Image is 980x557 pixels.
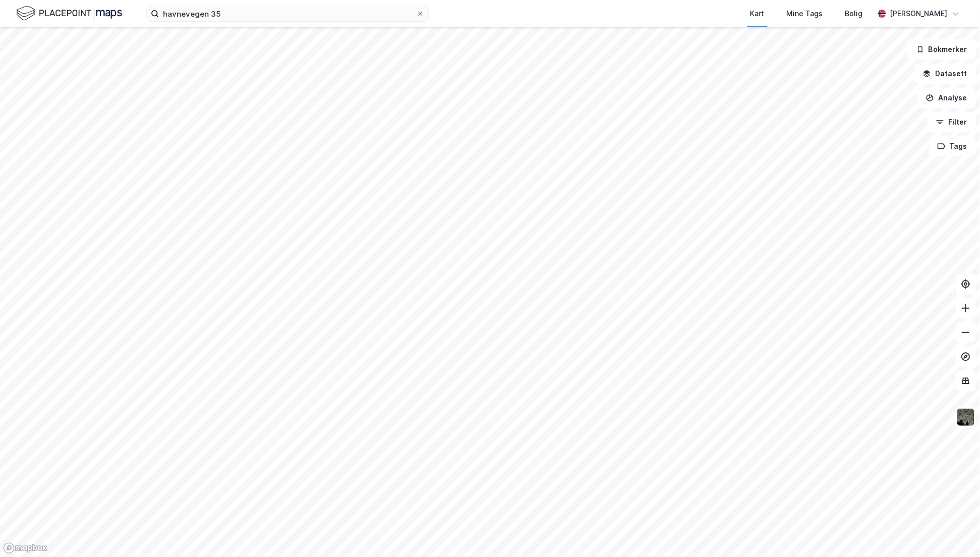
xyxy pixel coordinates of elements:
button: Filter [928,112,976,132]
a: Mapbox homepage [3,542,47,554]
img: logo.f888ab2527a4732fd821a326f86c7f29.svg [16,5,122,22]
div: [PERSON_NAME] [890,8,948,20]
iframe: Chat Widget [930,509,980,557]
button: Analyse [917,88,976,108]
div: Bolig [845,8,863,20]
input: Søk på adresse, matrikkel, gårdeiere, leietakere eller personer [159,6,416,21]
div: Chatt-widget [930,509,980,557]
button: Datasett [914,64,976,84]
div: Kart [750,8,765,20]
img: 9k= [956,408,975,427]
div: Mine Tags [787,8,823,20]
button: Bokmerker [908,39,976,60]
button: Tags [929,136,976,156]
